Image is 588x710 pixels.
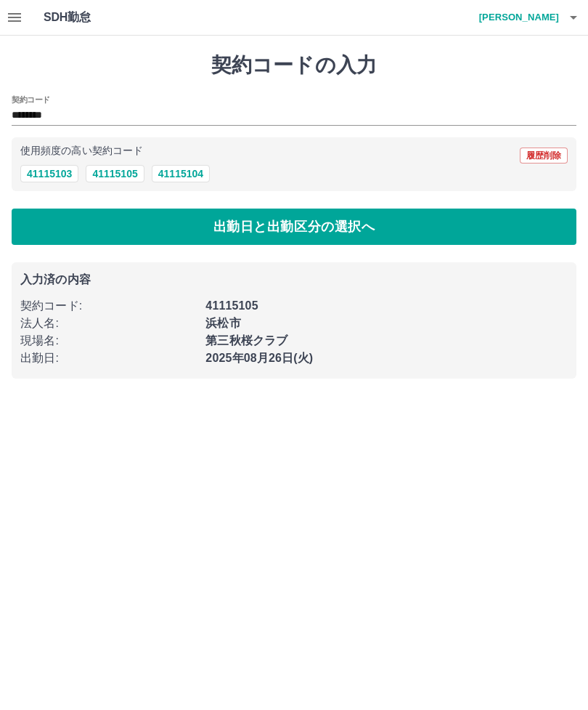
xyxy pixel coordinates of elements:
b: 第三秋桜クラブ [205,334,287,347]
button: 41115103 [20,165,78,182]
p: 入力済の内容 [20,274,568,286]
button: 出勤日と出勤区分の選択へ [12,209,576,245]
b: 41115105 [205,299,258,312]
button: 41115104 [152,165,210,182]
p: 法人名 : [20,315,197,332]
h2: 契約コード [12,94,50,105]
h1: 契約コードの入力 [12,53,576,78]
p: 現場名 : [20,332,197,350]
p: 契約コード : [20,297,197,315]
button: 41115105 [86,165,144,182]
b: 2025年08月26日(火) [205,352,313,364]
p: 使用頻度の高い契約コード [20,146,143,156]
p: 出勤日 : [20,350,197,367]
b: 浜松市 [205,317,240,329]
button: 履歴削除 [520,148,568,164]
